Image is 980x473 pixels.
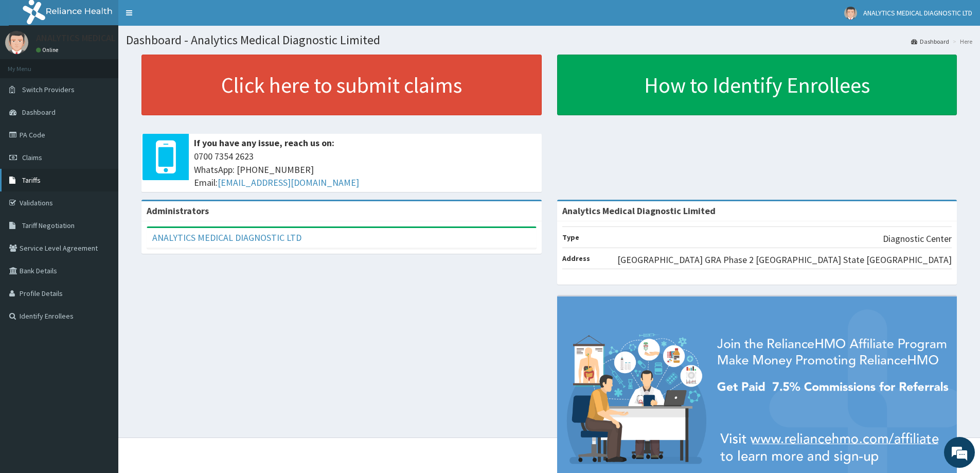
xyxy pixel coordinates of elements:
[36,33,185,43] p: ANALYTICS MEDICAL DIAGNOSTIC LTD
[844,7,857,20] img: User Image
[22,85,75,94] span: Switch Providers
[218,177,359,188] a: [EMAIL_ADDRESS][DOMAIN_NAME]
[5,281,196,317] textarea: Type your message and hit 'Enter'
[36,46,61,54] a: Online
[5,31,28,54] img: User Image
[169,5,193,30] div: Minimize live chat window
[883,232,952,246] p: Diagnostic Center
[152,232,301,243] a: ANALYTICS MEDICAL DIAGNOSTIC LTD
[194,150,537,189] span: 0700 7354 2623 WhatsApp: [PHONE_NUMBER] Email:
[141,55,542,115] a: Click here to submit claims
[22,153,42,162] span: Claims
[60,130,142,234] span: We're online!
[863,8,972,17] span: ANALYTICS MEDICAL DIAGNOSTIC LTD
[19,51,42,77] img: d_794563401_company_1708531726252_794563401
[911,37,949,46] a: Dashboard
[194,137,334,149] b: If you have any issue, reach us on:
[22,108,56,117] span: Dashboard
[147,205,209,217] b: Administrators
[54,58,173,71] div: Chat with us now
[562,205,716,217] strong: Analytics Medical Diagnostic Limited
[22,176,41,185] span: Tariffs
[617,253,952,267] p: [GEOGRAPHIC_DATA] GRA Phase 2 [GEOGRAPHIC_DATA] State [GEOGRAPHIC_DATA]
[562,254,590,263] b: Address
[562,233,579,242] b: Type
[950,37,972,46] li: Here
[126,33,972,47] h1: Dashboard - Analytics Medical Diagnostic Limited
[22,221,75,230] span: Tariff Negotiation
[557,55,957,115] a: How to Identify Enrollees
